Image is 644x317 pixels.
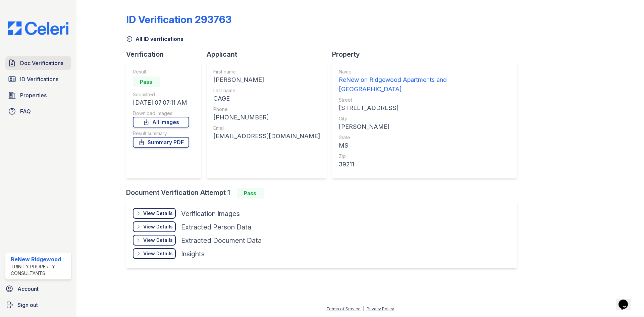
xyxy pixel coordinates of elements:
div: Trinity Property Consultants [11,263,68,277]
span: Properties [20,91,47,99]
div: | [363,306,364,311]
span: Sign out [17,301,38,309]
div: ReNew on Ridgewood Apartments and [GEOGRAPHIC_DATA] [339,75,511,94]
div: City [339,115,511,122]
div: State [339,134,511,141]
div: Last name [213,87,320,94]
span: Doc Verifications [20,59,63,67]
div: CAGE [213,94,320,103]
div: View Details [143,237,173,244]
a: Summary PDF [133,137,189,148]
a: All ID verifications [126,35,183,43]
div: Name [339,68,511,75]
div: Pass [133,76,160,87]
div: Zip [339,153,511,160]
div: [PHONE_NUMBER] [213,113,320,122]
a: Properties [5,89,71,102]
div: Email [213,125,320,131]
div: 39211 [339,160,511,169]
div: View Details [143,223,173,230]
span: Account [17,285,39,293]
div: Extracted Person Data [181,222,251,232]
div: Result summary [133,130,189,137]
div: [EMAIL_ADDRESS][DOMAIN_NAME] [213,131,320,141]
div: Pass [237,188,264,199]
div: Result [133,68,189,75]
a: Privacy Policy [367,306,394,311]
div: View Details [143,210,173,217]
div: Extracted Document Data [181,236,262,245]
div: [DATE] 07:07:11 AM [133,98,189,107]
a: All Images [133,117,189,127]
div: [PERSON_NAME] [213,75,320,85]
div: ID Verification 293763 [126,13,231,25]
a: Sign out [3,298,74,312]
div: Insights [181,249,205,259]
div: MS [339,141,511,150]
div: Document Verification Attempt 1 [126,188,523,199]
img: CE_Logo_Blue-a8612792a0a2168367f1c8372b55b34899dd931a85d93a1a3d3e32e68fde9ad4.png [3,21,74,35]
div: Verification Images [181,209,240,218]
div: [STREET_ADDRESS] [339,103,511,113]
span: ID Verifications [20,75,58,83]
div: Submitted [133,91,189,98]
div: Verification [126,50,207,59]
a: Doc Verifications [5,56,71,70]
iframe: chat widget [616,290,637,310]
div: Applicant [207,50,332,59]
div: ReNew Ridgewood [11,255,68,263]
div: View Details [143,250,173,257]
div: First name [213,68,320,75]
div: Phone [213,106,320,113]
span: FAQ [20,107,31,115]
div: Property [332,50,523,59]
div: Street [339,97,511,103]
a: FAQ [5,105,71,118]
a: Name ReNew on Ridgewood Apartments and [GEOGRAPHIC_DATA] [339,68,511,94]
a: Account [3,282,74,296]
a: ID Verifications [5,72,71,86]
a: Terms of Service [326,306,361,311]
div: [PERSON_NAME] [339,122,511,131]
div: Download Images [133,110,189,117]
